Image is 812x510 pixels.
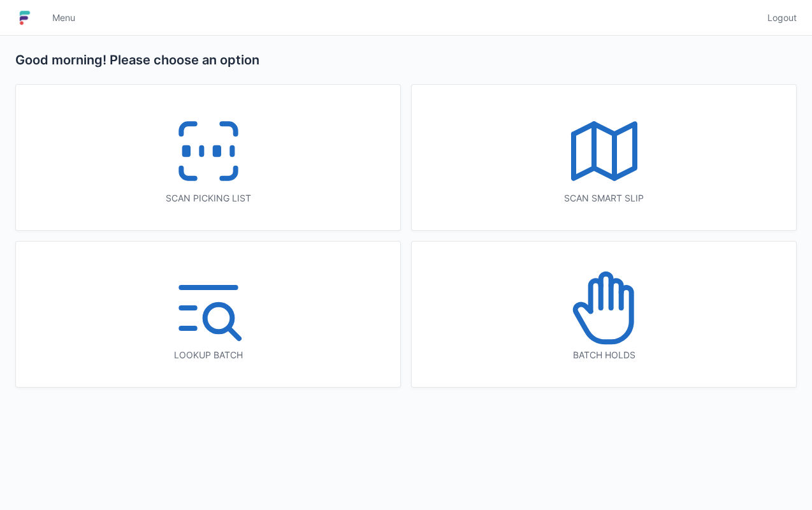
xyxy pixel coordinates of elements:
[437,192,771,205] div: Scan smart slip
[15,51,797,69] h2: Good morning! Please choose an option
[411,84,797,231] a: Scan smart slip
[15,241,401,388] a: Lookup batch
[15,84,401,231] a: Scan picking list
[52,11,75,24] span: Menu
[41,192,375,205] div: Scan picking list
[411,241,797,388] a: Batch holds
[437,349,771,361] div: Batch holds
[45,6,83,29] a: Menu
[760,6,797,29] a: Logout
[767,11,797,24] span: Logout
[41,349,375,361] div: Lookup batch
[15,8,34,28] img: logo-small.jpg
